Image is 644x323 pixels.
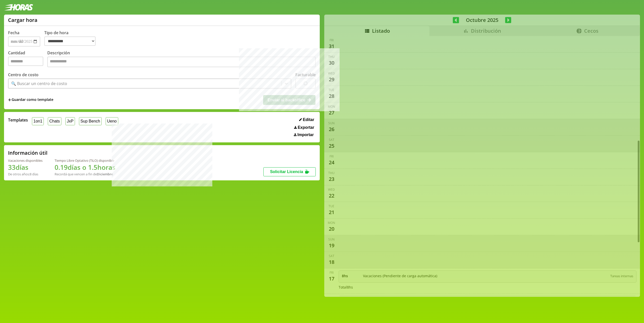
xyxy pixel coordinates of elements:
div: 🔍 Buscar un centro de costo [11,81,67,86]
select: Tipo de hora [44,36,96,46]
h1: 33 días [8,163,43,172]
label: Facturable [295,72,316,77]
span: Importar [297,133,314,137]
button: Sup Bench [79,117,102,125]
div: Vacaciones disponibles [8,158,43,163]
div: De otros años: 8 días [8,172,43,176]
label: Tipo de hora [44,30,100,47]
span: Exportar [298,125,314,130]
label: Centro de costo [8,72,38,77]
span: +Guardar como template [8,97,53,103]
img: logotipo [4,4,33,11]
h2: Información útil [8,149,48,156]
textarea: Descripción [47,57,316,67]
label: Descripción [47,50,316,68]
input: Cantidad [8,57,43,66]
span: Editar [303,117,314,122]
button: Ueno [106,117,118,125]
button: JxP [65,117,75,125]
span: + [8,97,11,103]
label: Cantidad [8,50,47,68]
h1: 0.19 días o 1.5 horas [55,163,115,172]
div: Tiempo Libre Optativo (TiLO) disponible [55,158,115,163]
button: 1on1 [32,117,44,125]
b: Diciembre [97,172,113,176]
button: Editar [298,117,316,122]
h1: Cargar hora [8,17,37,23]
button: Chats [48,117,61,125]
span: Solicitar Licencia [270,170,303,174]
div: Recordá que vencen a fin de [55,172,115,176]
label: Fecha [8,30,19,35]
button: Solicitar Licencia [263,167,316,176]
span: Templates [8,117,28,123]
button: Exportar [293,125,316,130]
